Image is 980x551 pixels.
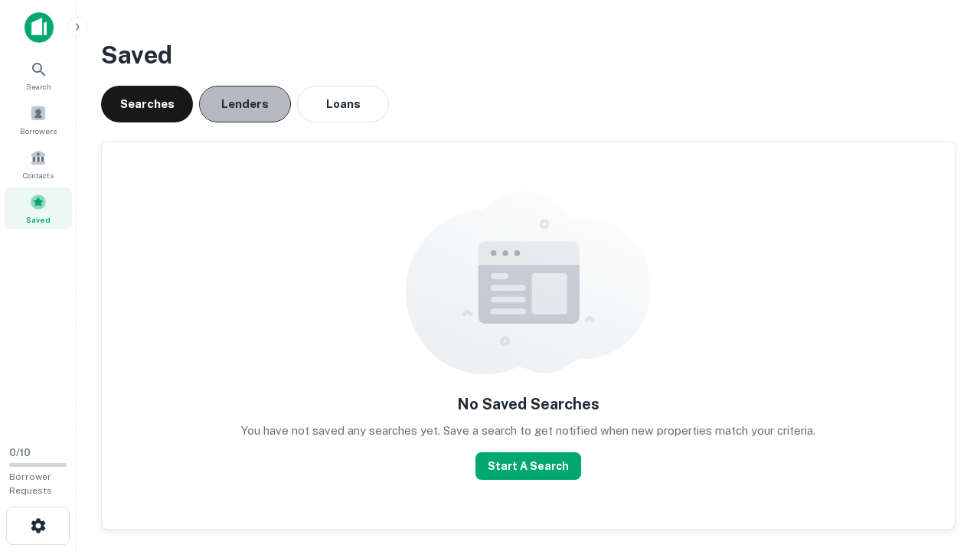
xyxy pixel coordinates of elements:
[241,422,815,440] p: You have not saved any searches yet. Save a search to get notified when new properties match your...
[24,12,54,43] img: capitalize-icon.png
[101,86,193,122] button: Searches
[406,191,651,374] img: empty content
[9,471,52,496] span: Borrower Requests
[5,54,72,96] a: Search
[457,393,599,416] h5: No Saved Searches
[26,214,51,226] span: Saved
[903,429,980,502] iframe: Chat Widget
[5,99,72,140] a: Borrowers
[297,86,389,122] button: Loans
[101,37,955,73] h3: Saved
[199,86,291,122] button: Lenders
[9,447,31,458] span: 0 / 10
[475,452,581,480] button: Start A Search
[5,187,72,229] a: Saved
[5,143,72,184] a: Contacts
[23,169,54,181] span: Contacts
[20,125,57,137] span: Borrowers
[26,80,51,93] span: Search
